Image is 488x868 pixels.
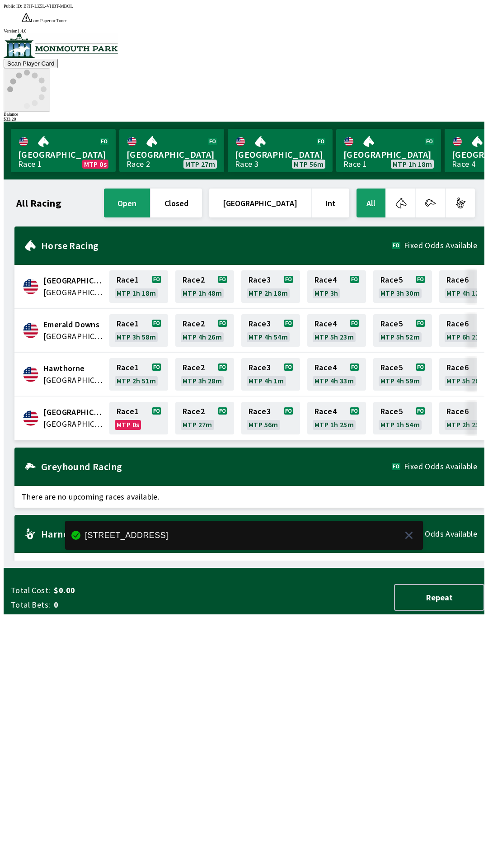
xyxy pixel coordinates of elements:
[373,270,432,303] a: Race5MTP 3h 30m
[249,421,278,428] span: MTP 56m
[175,314,234,347] a: Race2MTP 4h 26m
[336,129,441,172] a: [GEOGRAPHIC_DATA]Race 1MTP 1h 18m
[446,421,486,428] span: MTP 2h 23m
[23,4,73,9] span: B7JF-LZ5L-VHBT-MBOL
[109,358,168,391] a: Race1MTP 2h 51m
[41,242,392,249] h2: Horse Racing
[307,270,366,303] a: Race4MTP 3h
[241,358,300,391] a: Race3MTP 4h 1m
[4,112,484,117] div: Balance
[446,333,486,340] span: MTP 6h 21m
[314,289,338,297] span: MTP 3h
[43,319,104,330] span: Emerald Downs
[117,421,139,428] span: MTP 0s
[380,421,420,428] span: MTP 1h 54m
[183,289,222,297] span: MTP 1h 48m
[183,276,205,283] span: Race 2
[249,408,271,415] span: Race 3
[249,364,271,371] span: Race 3
[11,129,116,172] a: [GEOGRAPHIC_DATA]Race 1MTP 0s
[117,276,139,283] span: Race 1
[314,377,354,384] span: MTP 4h 33m
[43,287,104,298] span: United States
[373,358,432,391] a: Race5MTP 4h 59m
[119,129,224,172] a: [GEOGRAPHIC_DATA]Race 2MTP 27m
[54,599,196,610] span: 0
[314,364,337,371] span: Race 4
[117,364,139,371] span: Race 1
[343,160,367,168] div: Race 1
[16,199,61,207] h1: All Racing
[18,149,108,160] span: [GEOGRAPHIC_DATA]
[380,408,403,415] span: Race 5
[117,320,139,327] span: Race 1
[394,584,484,611] button: Repeat
[31,18,67,23] span: Low Paper or Toner
[235,149,325,160] span: [GEOGRAPHIC_DATA]
[104,189,150,217] button: open
[446,289,486,297] span: MTP 4h 12m
[446,276,469,283] span: Race 6
[314,320,337,327] span: Race 4
[43,374,104,386] span: United States
[404,242,477,249] span: Fixed Odds Available
[357,189,385,217] button: All
[175,358,234,391] a: Race2MTP 3h 28m
[109,314,168,347] a: Race1MTP 3h 58m
[84,160,107,168] span: MTP 0s
[209,189,311,217] button: [GEOGRAPHIC_DATA]
[446,364,469,371] span: Race 6
[151,189,202,217] button: closed
[183,377,222,384] span: MTP 3h 28m
[54,585,196,596] span: $0.00
[241,314,300,347] a: Race3MTP 4h 54m
[314,276,337,283] span: Race 4
[117,408,139,415] span: Race 1
[380,320,403,327] span: Race 5
[183,364,205,371] span: Race 2
[43,275,104,287] span: Canterbury Park
[314,421,354,428] span: MTP 1h 25m
[43,330,104,342] span: United States
[404,530,477,538] span: Fixed Odds Available
[117,289,156,297] span: MTP 1h 18m
[393,160,432,168] span: MTP 1h 18m
[343,149,434,160] span: [GEOGRAPHIC_DATA]
[127,160,150,168] div: Race 2
[249,276,271,283] span: Race 3
[380,364,403,371] span: Race 5
[249,289,288,297] span: MTP 2h 18m
[402,592,476,603] span: Repeat
[249,320,271,327] span: Race 3
[235,160,258,168] div: Race 3
[14,486,484,508] span: There are no upcoming races available.
[307,358,366,391] a: Race4MTP 4h 33m
[127,149,217,160] span: [GEOGRAPHIC_DATA]
[183,408,205,415] span: Race 2
[314,333,354,340] span: MTP 5h 23m
[43,418,104,430] span: United States
[380,289,420,297] span: MTP 3h 30m
[18,160,42,168] div: Race 1
[183,421,212,428] span: MTP 27m
[4,28,484,33] div: Version 1.4.0
[241,270,300,303] a: Race3MTP 2h 18m
[373,402,432,434] a: Race5MTP 1h 54m
[373,314,432,347] a: Race5MTP 5h 52m
[314,408,337,415] span: Race 4
[4,4,484,9] div: Public ID:
[312,189,349,217] button: Int
[183,333,222,340] span: MTP 4h 26m
[446,320,469,327] span: Race 6
[11,599,50,610] span: Total Bets:
[446,377,486,384] span: MTP 5h 28m
[4,117,484,122] div: $ 33.20
[4,59,58,68] button: Scan Player Card
[249,377,284,384] span: MTP 4h 1m
[4,33,118,58] img: venue logo
[241,402,300,434] a: Race3MTP 56m
[11,585,50,596] span: Total Cost:
[41,463,392,470] h2: Greyhound Racing
[294,160,324,168] span: MTP 56m
[183,320,205,327] span: Race 2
